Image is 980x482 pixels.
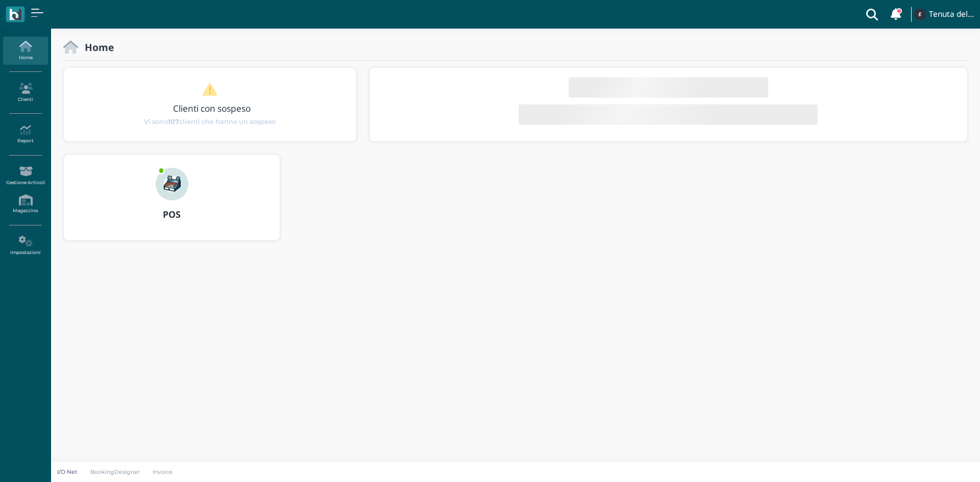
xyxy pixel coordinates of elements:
img: logo [9,9,21,20]
a: ... Tenuta del Barco [913,2,974,27]
iframe: Help widget launcher [908,450,971,473]
a: ... POS [63,154,280,253]
a: Clienti con sospeso Vi sono107clienti che hanno un sospeso [83,83,336,126]
a: Gestione Articoli [3,162,47,190]
img: ... [156,168,188,200]
img: ... [914,9,925,20]
h4: Tenuta del Barco [929,10,974,19]
a: Home [3,37,47,65]
b: 107 [168,118,179,125]
span: Vi sono clienti che hanno un sospeso [144,117,276,126]
a: Magazzino [3,190,47,218]
a: Impostazioni [3,232,47,260]
b: POS [163,208,181,220]
h2: Home [78,42,114,53]
a: Clienti [3,79,47,107]
div: 1 / 1 [64,68,356,141]
a: Report [3,120,47,148]
h3: Clienti con sospeso [85,104,338,113]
